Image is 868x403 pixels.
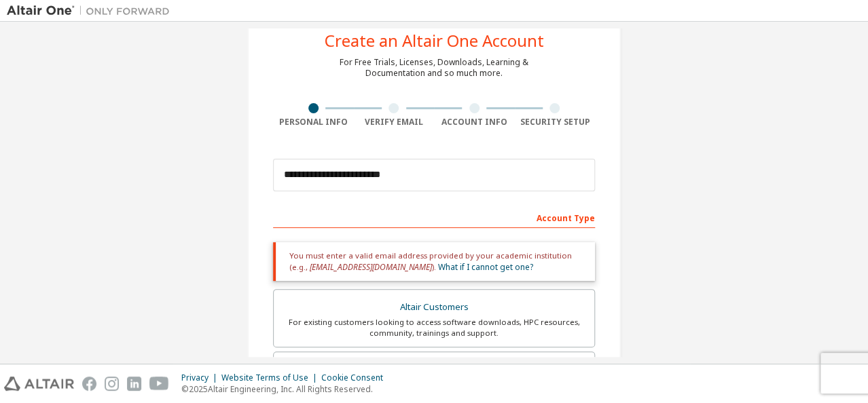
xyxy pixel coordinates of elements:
[438,261,533,273] a: What if I cannot get one?
[181,383,391,395] p: © 2025 Altair Engineering, Inc. All Rights Reserved.
[221,372,321,383] div: Website Terms of Use
[273,206,595,228] div: Account Type
[282,317,586,339] div: For existing customers looking to access software downloads, HPC resources, community, trainings ...
[434,117,515,128] div: Account Info
[149,377,169,391] img: youtube.svg
[4,377,74,391] img: altair_logo.svg
[273,117,354,128] div: Personal Info
[7,4,177,18] img: Altair One
[127,377,141,391] img: linkedin.svg
[354,117,435,128] div: Verify Email
[105,377,119,391] img: instagram.svg
[340,57,528,79] div: For Free Trials, Licenses, Downloads, Learning & Documentation and so much more.
[273,242,595,281] div: You must enter a valid email address provided by your academic institution (e.g., ).
[82,377,96,391] img: facebook.svg
[181,372,221,383] div: Privacy
[310,261,432,273] span: [EMAIL_ADDRESS][DOMAIN_NAME]
[282,298,586,317] div: Altair Customers
[515,117,596,128] div: Security Setup
[321,372,391,383] div: Cookie Consent
[325,33,544,49] div: Create an Altair One Account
